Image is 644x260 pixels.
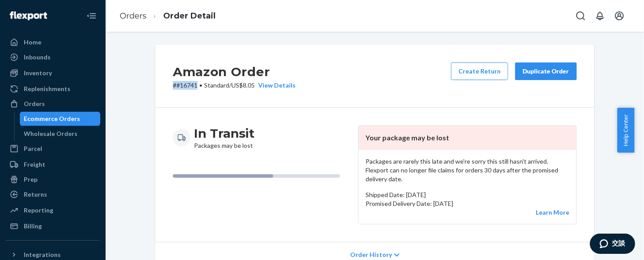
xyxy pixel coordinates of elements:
[173,81,296,90] p: # #16741 / US$8.05
[24,250,61,259] div: Integrations
[5,219,100,233] a: Billing
[5,142,100,156] a: Parcel
[24,69,52,77] div: Inventory
[515,62,577,80] button: Duplicate Order
[24,99,45,108] div: Orders
[5,157,100,172] a: Freight
[5,187,100,201] a: Returns
[5,203,100,217] a: Reporting
[163,11,216,21] a: Order Detail
[120,11,146,21] a: Orders
[366,190,569,199] p: Shipped Date: [DATE]
[83,7,100,25] button: Close Navigation
[199,81,202,89] span: •
[359,126,576,150] header: Your package may be lost
[173,62,296,81] h2: Amazon Order
[366,157,569,183] p: Packages are rarely this late and we're sorry this still hasn't arrived. Flexport can no longer f...
[589,234,635,256] iframe: 開啟您可用於與我們的一個代理交談的 Widget
[617,108,634,153] button: Help Center
[24,175,37,184] div: Prep
[24,129,78,138] div: Wholesale Orders
[10,11,47,20] img: Flexport logo
[5,50,100,64] a: Inbounds
[350,250,392,259] span: Order History
[5,35,100,49] a: Home
[113,3,223,29] ol: breadcrumbs
[611,7,628,25] button: Open account menu
[5,66,100,80] a: Inventory
[204,81,229,89] span: Standard
[24,144,42,153] div: Parcel
[24,222,42,231] div: Billing
[5,97,100,111] a: Orders
[5,172,100,187] a: Prep
[24,84,70,93] div: Replenishments
[20,112,101,126] a: Ecommerce Orders
[24,38,41,47] div: Home
[194,125,255,141] h3: In Transit
[451,62,508,80] button: Create Return
[24,190,47,199] div: Returns
[536,209,569,216] a: Learn More
[523,67,569,76] div: Duplicate Order
[20,127,101,141] a: Wholesale Orders
[24,53,51,62] div: Inbounds
[24,206,53,215] div: Reporting
[5,82,100,96] a: Replenishments
[24,160,45,169] div: Freight
[194,125,255,150] div: Packages may be lost
[572,7,589,25] button: Open Search Box
[366,199,569,208] p: Promised Delivery Date: [DATE]
[24,114,80,123] div: Ecommerce Orders
[591,7,609,25] button: Open notifications
[255,81,296,90] button: View Details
